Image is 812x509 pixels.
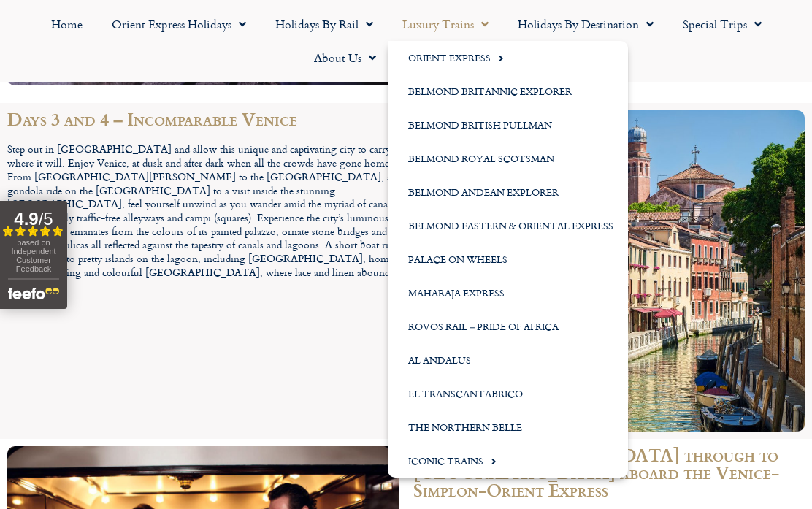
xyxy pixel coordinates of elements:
[413,446,805,499] h2: Day 5 – [GEOGRAPHIC_DATA] through to [GEOGRAPHIC_DATA] aboard the Venice-Simplon-Orient Express
[37,7,97,41] a: Home
[388,410,628,444] a: The Northern Belle
[388,444,628,478] a: Iconic Trains
[7,7,805,74] nav: Menu
[388,41,628,74] a: Orient Express
[503,7,668,41] a: Holidays by Destination
[388,377,628,410] a: El Transcantabrico
[388,310,628,343] a: Rovos Rail – Pride of Africa
[388,242,628,276] a: Palace on Wheels
[388,74,628,108] a: Belmond Britannic Explorer
[7,110,399,128] h2: Days 3 and 4 – Incomparable Venice
[7,142,399,279] div: Step out in [GEOGRAPHIC_DATA] and allow this unique and captivating city to carry where it will. ...
[261,7,388,41] a: Holidays by Rail
[299,41,391,74] a: About Us
[388,142,628,175] a: Belmond Royal Scotsman
[668,7,776,41] a: Special Trips
[388,209,628,242] a: Belmond Eastern & Oriental Express
[388,7,503,41] a: Luxury Trains
[388,175,628,209] a: Belmond Andean Explorer
[388,276,628,310] a: Maharaja Express
[388,108,628,142] a: Belmond British Pullman
[388,343,628,377] a: Al Andalus
[388,41,628,478] ul: Luxury Trains
[97,7,261,41] a: Orient Express Holidays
